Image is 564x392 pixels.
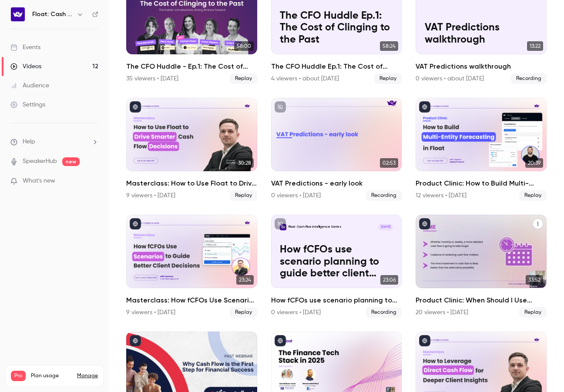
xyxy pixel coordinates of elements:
div: 0 viewers • [DATE] [271,191,321,200]
h6: Float: Cash Flow Intelligence Series [32,10,73,19]
h2: The CFO Huddle Ep.1: The Cost of Clinging to the Past [271,61,402,72]
h2: Masterclass: How to Use Float to Drive Smarter Cash Flow Decisions [126,178,257,189]
span: Replay [519,190,547,201]
div: 4 viewers • about [DATE] [271,74,339,83]
button: published [419,101,430,113]
div: 12 viewers • [DATE] [416,191,467,200]
span: Replay [374,73,402,84]
span: Replay [230,307,257,318]
li: Product Clinic: When Should I Use Weekly vs. Monthly Cash Flow in Float? [416,215,547,318]
li: help-dropdown-opener [10,137,98,146]
span: Recording [511,73,547,84]
span: 58:00 [234,41,254,51]
div: Audience [10,81,49,90]
img: Float: Cash Flow Intelligence Series [11,7,25,21]
button: published [419,218,430,229]
iframe: Noticeable Trigger [88,177,98,185]
span: 20:39 [525,158,543,168]
a: 33:52Product Clinic: When Should I Use Weekly vs. Monthly Cash Flow in Float?20 viewers • [DATE]R... [416,215,547,318]
li: Masterclass: How fCFOs Use Scenario Planning to Guide Better Client Decisions [126,215,257,318]
h2: VAT Predictions walkthrough [416,61,547,72]
span: Recording [366,307,402,318]
div: 20 viewers • [DATE] [416,308,468,317]
span: 02:53 [380,158,398,168]
div: 9 viewers • [DATE] [126,191,175,200]
span: Replay [519,307,547,318]
li: VAT Predictions - early look [271,98,402,201]
h2: The CFO Huddle - Ep.1: The Cost of Clinging to the Past [126,61,257,72]
span: Plan usage [31,372,72,379]
div: 35 viewers • [DATE] [126,74,178,83]
div: 0 viewers • about [DATE] [416,74,484,83]
span: 33:52 [526,275,543,285]
span: 23:06 [380,275,398,285]
h2: Product Clinic: How to Build Multi-Entity Forecasting in Float [416,178,547,189]
div: 9 viewers • [DATE] [126,308,175,317]
p: The CFO Huddle Ep.1: The Cost of Clinging to the Past [280,10,393,46]
span: Replay [230,190,257,201]
li: How fCFOs use scenario planning to guide better client decisions [271,215,402,318]
span: 30:28 [235,158,254,168]
h2: Product Clinic: When Should I Use Weekly vs. Monthly Cash Flow in Float? [416,295,547,306]
h2: VAT Predictions - early look [271,178,402,189]
a: 20:39Product Clinic: How to Build Multi-Entity Forecasting in Float12 viewers • [DATE]Replay [416,98,547,201]
a: Manage [77,372,98,379]
p: How fCFOs use scenario planning to guide better client decisions [280,244,393,279]
p: VAT Predictions walkthrough [425,22,538,45]
div: Videos [10,62,41,71]
a: 23:24Masterclass: How fCFOs Use Scenario Planning to Guide Better Client Decisions9 viewers • [DA... [126,215,257,318]
a: 30:28Masterclass: How to Use Float to Drive Smarter Cash Flow Decisions9 viewers • [DATE]Replay [126,98,257,201]
h2: Masterclass: How fCFOs Use Scenario Planning to Guide Better Client Decisions [126,295,257,306]
button: published [130,218,141,229]
div: Settings [10,100,45,109]
a: 02:53VAT Predictions - early look0 viewers • [DATE]Recording [271,98,402,201]
span: new [62,157,80,166]
span: 23:24 [236,275,254,285]
button: unpublished [275,101,286,113]
span: Help [23,137,35,146]
li: Product Clinic: How to Build Multi-Entity Forecasting in Float [416,98,547,201]
p: Float: Cash Flow Intelligence Series [289,225,342,229]
button: unpublished [275,218,286,229]
a: SpeakerHub [23,157,57,166]
span: 13:22 [527,41,543,51]
h2: How fCFOs use scenario planning to guide better client decisions [271,295,402,306]
button: published [130,335,141,346]
span: Recording [366,190,402,201]
div: Events [10,43,40,52]
li: Masterclass: How to Use Float to Drive Smarter Cash Flow Decisions [126,98,257,201]
span: Replay [230,73,257,84]
a: How fCFOs use scenario planning to guide better client decisions Float: Cash Flow Intelligence Se... [271,215,402,318]
button: published [130,101,141,113]
span: [DATE] [378,224,393,230]
button: published [275,335,286,346]
span: 58:24 [380,41,398,51]
span: What's new [23,176,55,186]
div: 0 viewers • [DATE] [271,308,321,317]
span: Pro [11,371,26,381]
button: published [419,335,430,346]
